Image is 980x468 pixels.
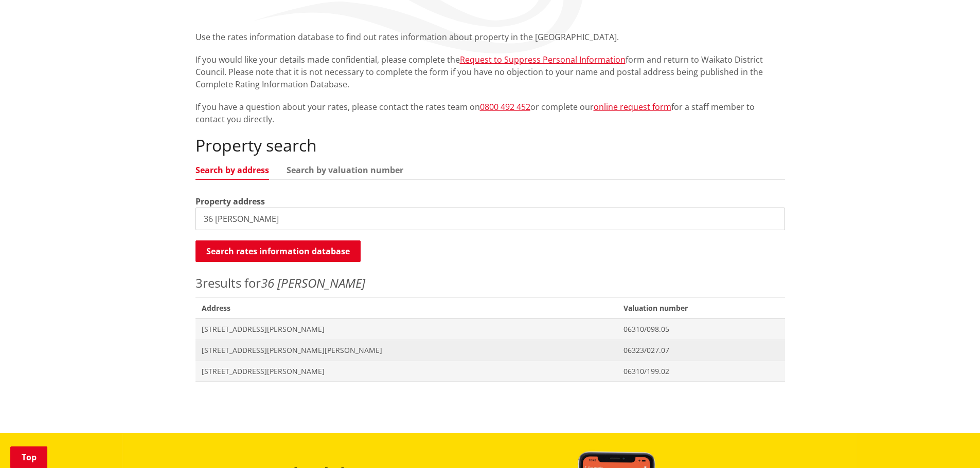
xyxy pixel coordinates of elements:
[195,101,785,125] p: If you have a question about your rates, please contact the rates team on or complete our for a s...
[195,319,785,340] a: [STREET_ADDRESS][PERSON_NAME] 06310/098.05
[195,297,617,319] span: Address
[460,54,626,65] a: Request to Suppress Personal Information
[480,101,530,113] a: 0800 492 452
[195,136,785,155] h2: Property search
[195,166,269,174] a: Search by address
[195,361,785,382] a: [STREET_ADDRESS][PERSON_NAME] 06310/199.02
[202,366,611,377] span: [STREET_ADDRESS][PERSON_NAME]
[933,425,970,462] iframe: Messenger Launcher
[202,324,611,334] span: [STREET_ADDRESS][PERSON_NAME]
[195,240,361,262] button: Search rates information database
[10,446,47,468] a: Top
[623,366,779,377] span: 06310/199.02
[195,31,785,43] p: Use the rates information database to find out rates information about property in the [GEOGRAPHI...
[195,195,265,208] label: Property address
[195,340,785,361] a: [STREET_ADDRESS][PERSON_NAME][PERSON_NAME] 06323/027.07
[195,274,785,292] p: results for
[202,345,611,355] span: [STREET_ADDRESS][PERSON_NAME][PERSON_NAME]
[195,274,203,291] span: 3
[594,101,671,113] a: online request form
[623,324,779,334] span: 06310/098.05
[287,166,403,174] a: Search by valuation number
[261,274,365,291] em: 36 [PERSON_NAME]
[195,208,785,230] input: e.g. Duke Street NGARUAWAHIA
[617,297,785,319] span: Valuation number
[623,345,779,355] span: 06323/027.07
[195,53,785,90] p: If you would like your details made confidential, please complete the form and return to Waikato ...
